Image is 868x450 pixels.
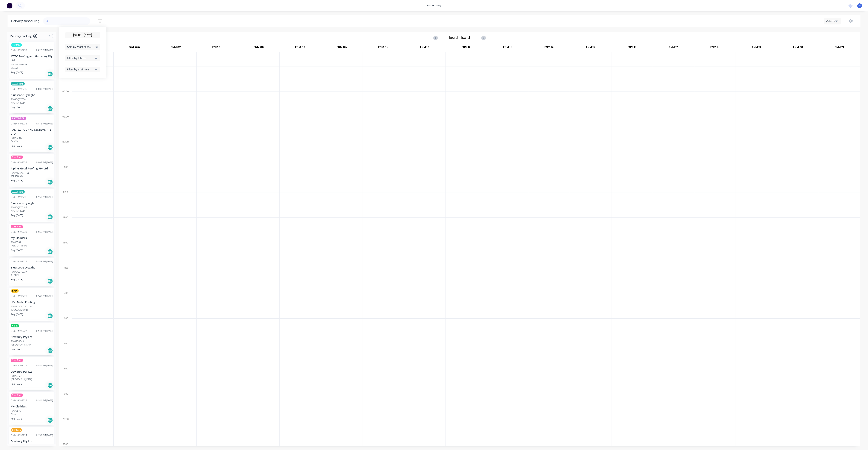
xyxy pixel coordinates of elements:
[36,260,53,263] div: 02:52 PM [DATE]
[11,439,53,443] div: Dowbury Pty Ltd
[11,144,23,148] span: Req. [DATE]
[11,195,27,199] div: Order # 192231
[11,214,23,217] span: Req. [DATE]
[11,179,23,182] span: Req. [DATE]
[11,289,19,293] span: 8AM
[47,249,53,255] div: Del
[33,34,37,38] span: 98
[11,241,21,244] div: PO #3587
[59,316,72,341] div: 16:00
[47,71,53,77] div: Del
[59,165,72,190] div: 10:00
[51,17,90,25] input: Search for orders
[653,44,694,52] div: FNM 17
[114,44,155,52] div: 2nd Run
[11,49,27,52] div: Order # 192238
[321,44,362,52] div: FNM 08
[11,43,22,47] span: 7:30AM
[11,347,23,351] span: Req. [DATE]
[11,54,53,62] div: MTEC Roofing and Guttering Pty Ltd
[404,44,445,52] div: FNM 10
[47,278,53,284] div: Del
[59,366,72,392] div: 18:00
[11,340,24,343] div: PO #93634 A
[280,44,321,52] div: FNM 07
[11,274,53,277] div: TUGUN
[47,179,53,185] div: Del
[11,409,21,413] div: PO #3875
[11,324,19,327] span: 6 am
[11,175,53,178] div: TARRAGINDI
[11,374,24,378] div: PO #93634 B
[11,206,27,209] div: PO #DQ570484
[10,34,32,38] span: Delivery backlog
[362,44,404,52] div: FNM 09
[11,156,23,159] span: 2nd Run
[36,122,53,125] div: 03:12 PM [DATE]
[11,140,53,143] div: BANYA
[11,209,53,213] div: ARCHERFIELD
[11,66,53,70] div: Moggill
[777,44,818,52] div: FNM 20
[67,45,92,49] span: Sort by Most recent
[11,417,23,420] span: Req. [DATE]
[59,89,72,114] div: 07:00
[59,215,72,240] div: 12:00
[47,348,53,353] div: Del
[59,341,72,367] div: 17:00
[36,195,53,199] div: 02:51 PM [DATE]
[11,399,27,402] div: Order # 192225
[47,383,53,388] div: Del
[59,291,72,316] div: 15:00
[11,278,23,281] span: Req. [DATE]
[47,214,53,220] div: Del
[65,55,100,61] button: Filter by labels
[11,270,27,274] div: PO #DQ570537
[11,382,23,386] span: Req. [DATE]
[11,93,53,97] div: Bluescope Lysaght
[11,71,23,74] span: Req. [DATE]
[11,161,27,164] div: Order # 192233
[36,329,53,333] div: 02:44 PM [DATE]
[11,404,53,408] div: My Cladders
[47,106,53,111] div: Del
[59,392,72,417] div: 19:00
[59,114,72,140] div: 08:00
[11,265,53,269] div: Bluescope Lysaght
[8,15,43,27] div: Delivery scheduling
[36,364,53,367] div: 02:41 PM [DATE]
[11,343,53,346] div: [GEOGRAPHIC_DATA]
[11,105,23,109] span: Req. [DATE]
[11,230,27,234] div: Order # 192230
[59,190,72,215] div: 11:00
[36,434,53,437] div: 02:37 PM [DATE]
[197,44,238,52] div: FNM 03
[11,434,27,437] div: Order # 192224
[425,3,443,8] div: productivity
[11,364,27,367] div: Order # 192226
[11,394,23,397] span: 2nd Run
[36,161,53,164] div: 03:04 PM [DATE]
[36,294,53,298] div: 02:49 PM [DATE]
[11,122,27,125] div: Order # 192234
[11,171,29,175] div: PO #MONASH128
[11,313,23,316] span: Req. [DATE]
[858,4,861,7] span: F1
[238,44,279,52] div: FNM 06
[826,19,837,23] div: Vehicle
[36,49,53,52] div: 03:23 PM [DATE]
[11,128,53,136] div: PANTEX ROOFING SYSTEMS PTY LTD
[7,3,12,8] img: Factory
[736,44,777,52] div: FNM 19
[11,308,53,312] div: TOOGOOLAWAH
[11,225,23,228] span: 2nd Run
[155,44,196,52] div: FNM 02
[67,67,94,71] div: Filter by assignee
[59,417,72,442] div: 20:00
[11,305,35,308] div: PO #51309-25612HC.1
[47,145,53,150] div: Del
[819,44,860,52] div: FNM 21
[59,140,72,165] div: 09:00
[11,249,23,252] span: Req. [DATE]
[694,44,736,52] div: FNM 18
